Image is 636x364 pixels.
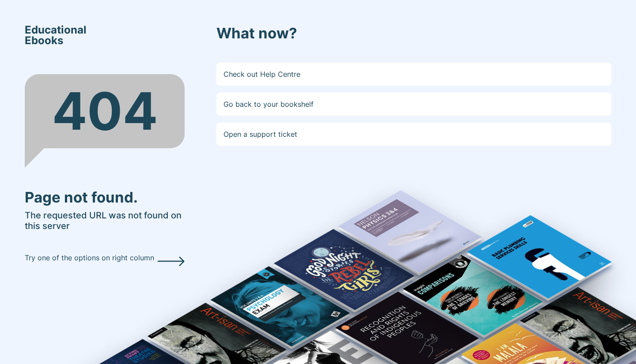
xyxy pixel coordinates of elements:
p: Try one of the options on right column [25,252,154,263]
a: Go back to your bookshelf [216,93,611,116]
a: Open a support ticket [216,123,611,146]
div: 404 [25,74,185,148]
span: Educational Ebooks [25,25,87,46]
h5: The requested URL was not found on this server [25,210,185,231]
h3: What now? [216,25,611,42]
a: Check out Help Centre [216,63,611,86]
h3: Page not found. [25,189,185,206]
